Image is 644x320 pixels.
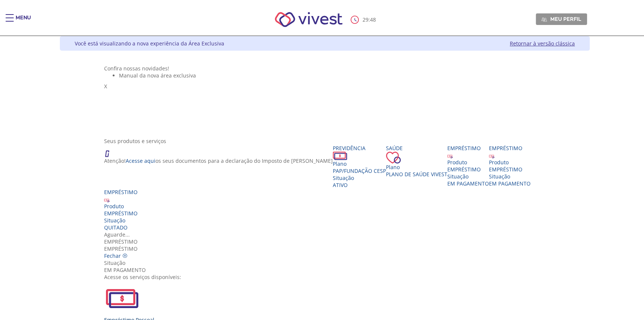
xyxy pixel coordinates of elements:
span: QUITADO [104,224,128,231]
span: EMPRÉSTIMO [104,245,138,252]
div: Empréstimo [104,188,138,196]
div: Empréstimo [104,238,546,245]
a: Retornar à versão clássica [510,40,575,47]
a: Empréstimo Produto EMPRÉSTIMO Situação QUITADO [104,188,138,231]
span: X [104,83,107,90]
img: ico_dinheiro.png [333,152,347,160]
span: 48 [370,16,376,23]
img: ico_emprestimo.svg [104,197,110,203]
div: Produto [489,159,531,166]
div: Plano [333,160,386,167]
img: Vivest [267,4,351,35]
div: EMPRÉSTIMO [104,210,138,217]
span: PAP/Fundação CESP [333,167,386,174]
div: Situação [104,259,546,266]
a: Previdência PlanoPAP/Fundação CESP SituaçãoAtivo [333,145,386,188]
img: EmprestimoPessoal.svg [104,281,140,316]
div: Situação [489,173,531,180]
span: Plano de Saúde VIVEST [386,171,447,178]
span: Ativo [333,181,348,188]
span: Meu perfil [550,16,581,22]
div: Situação [104,217,138,224]
div: : [351,16,377,24]
a: Empréstimo Produto EMPRÉSTIMO Situação EM PAGAMENTO [489,145,531,187]
a: Saúde PlanoPlano de Saúde VIVEST [386,145,447,178]
span: EM PAGAMENTO [447,180,489,187]
a: Acesse aqui [126,157,155,164]
div: Empréstimo [489,145,531,152]
span: EM PAGAMENTO [489,180,531,187]
img: ico_coracao.png [386,152,401,164]
p: Atenção! os seus documentos para a declaração do Imposto de [PERSON_NAME] [104,157,333,164]
div: EMPRÉSTIMO [489,166,531,173]
div: Previdência [333,145,386,152]
div: EM PAGAMENTO [104,266,546,273]
span: Manual da nova área exclusiva [119,72,196,79]
div: Seus produtos e serviços [104,137,546,145]
div: Situação [333,174,386,181]
div: Produto [104,203,138,210]
img: ico_emprestimo.svg [447,153,453,159]
span: Fechar [104,252,121,259]
div: Saúde [386,145,447,152]
div: Aguarde... [104,231,546,238]
div: Confira nossas novidades! [104,65,546,72]
img: ico_atencao.png [104,145,117,157]
div: Empréstimo [447,145,489,152]
div: Acesse os serviços disponíveis: [104,273,546,281]
div: Produto [447,159,489,166]
a: Empréstimo Produto EMPRÉSTIMO Situação EM PAGAMENTO [447,145,489,187]
div: Você está visualizando a nova experiência da Área Exclusiva [75,40,224,47]
div: Menu [16,14,31,29]
div: Plano [386,164,447,171]
section: <span lang="pt-BR" dir="ltr">Visualizador do Conteúdo da Web</span> 1 [104,65,546,130]
span: 29 [363,16,368,23]
img: ico_emprestimo.svg [489,153,495,159]
div: EMPRÉSTIMO [447,166,489,173]
div: Situação [447,173,489,180]
a: Meu perfil [536,13,587,25]
img: Meu perfil [541,17,547,22]
a: Fechar [104,252,128,259]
